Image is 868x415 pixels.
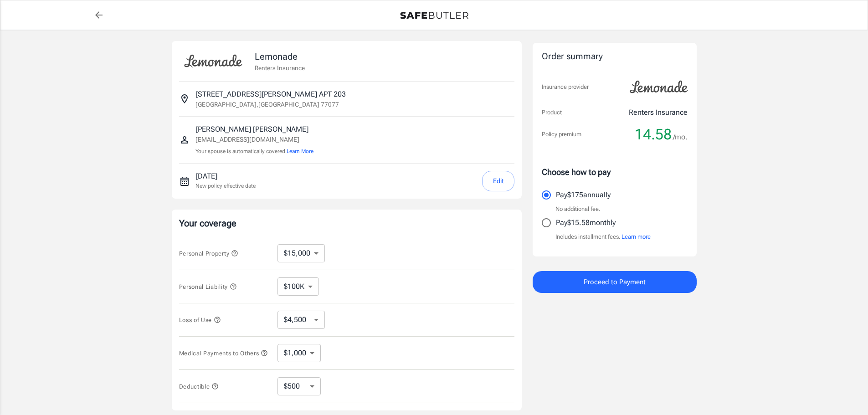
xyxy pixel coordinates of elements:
p: Your spouse is automatically covered. [195,147,313,156]
button: Deductible [179,381,219,392]
img: Lemonade [179,48,247,74]
button: Edit [482,171,514,191]
span: Proceed to Payment [584,276,646,288]
p: Choose how to pay [542,166,688,178]
span: /mo. [673,131,688,143]
p: Insurance provider [542,82,589,92]
button: Personal Property [179,248,238,259]
div: Order summary [542,50,688,63]
span: Loss of Use [179,317,221,323]
p: [PERSON_NAME] [PERSON_NAME] [195,124,313,135]
p: Pay $175 annually [556,190,611,200]
p: Renters Insurance [629,107,688,118]
button: Proceed to Payment [533,271,697,293]
button: Personal Liability [179,281,237,292]
span: Personal Property [179,250,238,257]
button: Loss of Use [179,314,221,325]
p: Renters Insurance [255,63,305,72]
p: Pay $15.58 monthly [556,217,616,228]
p: [EMAIL_ADDRESS][DOMAIN_NAME] [195,135,313,144]
svg: Insured person [179,134,190,145]
p: Policy premium [542,130,581,139]
span: 14.58 [635,125,672,143]
a: back to quotes [90,6,108,24]
span: Deductible [179,383,219,390]
p: [GEOGRAPHIC_DATA] , [GEOGRAPHIC_DATA] 77077 [195,100,339,109]
span: Personal Liability [179,283,237,290]
button: Learn More [287,147,313,155]
span: Medical Payments to Others [179,350,268,357]
img: Back to quotes [400,12,468,19]
svg: Insured address [179,93,190,104]
p: No additional fee. [555,205,601,214]
svg: New policy start date [179,176,190,187]
p: Includes installment fees. [555,232,651,241]
p: [STREET_ADDRESS][PERSON_NAME] APT 203 [195,89,346,100]
p: Product [542,108,562,117]
button: Medical Payments to Others [179,348,268,359]
p: Lemonade [255,50,305,63]
p: Your coverage [179,217,514,230]
img: Lemonade [625,74,693,100]
button: Learn more [621,232,651,241]
p: [DATE] [195,171,256,182]
p: New policy effective date [195,182,256,190]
